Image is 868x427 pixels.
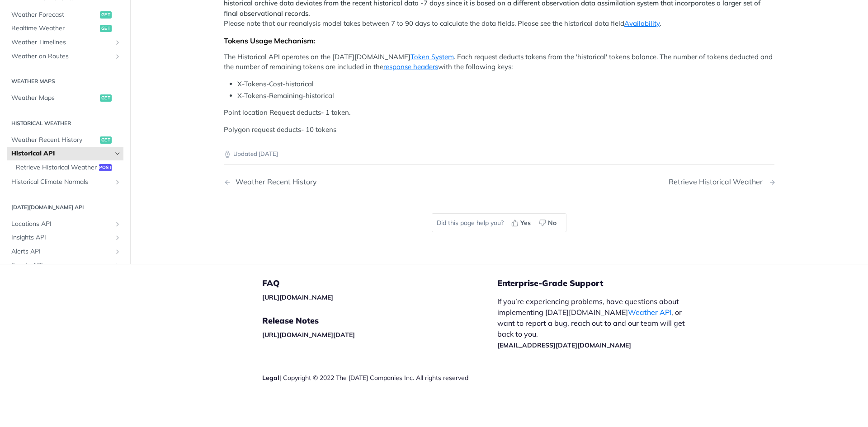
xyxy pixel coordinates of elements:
span: get [100,94,112,102]
p: Polygon request deducts- 10 tokens [224,125,774,135]
span: Weather Maps [11,94,98,103]
span: Locations API [11,220,112,229]
li: X-Tokens-Cost-historical [237,79,774,89]
span: get [100,25,112,33]
span: get [100,136,112,144]
span: Weather Forecast [11,10,98,19]
span: Weather Timelines [11,38,112,47]
a: Insights APIShow subpages for Insights API [7,231,123,245]
span: No [548,218,557,228]
a: Historical APIHide subpages for Historical API [7,147,123,160]
button: No [536,216,561,230]
p: The Historical API operates on the [DATE][DOMAIN_NAME] . Each request deducts tokens from the 'hi... [224,52,774,72]
div: Tokens Usage Mechanism: [224,36,774,45]
span: Alerts API [11,247,112,256]
h2: Weather Maps [7,77,123,85]
span: Insights API [11,234,112,243]
button: Show subpages for Events API [114,262,121,269]
a: Weather on RoutesShow subpages for Weather on Routes [7,50,123,63]
button: Yes [508,216,536,230]
div: Did this page help you? [432,213,566,232]
p: Point location Request deducts- 1 token. [224,108,774,118]
button: Show subpages for Locations API [114,221,121,228]
h5: Release Notes [262,315,497,326]
span: Weather Recent History [11,136,98,145]
a: Locations APIShow subpages for Locations API [7,217,123,231]
a: [URL][DOMAIN_NAME] [262,293,333,301]
span: Historical Climate Normals [11,178,112,187]
button: Show subpages for Weather Timelines [114,39,121,46]
a: Weather TimelinesShow subpages for Weather Timelines [7,36,123,49]
nav: Pagination Controls [224,169,774,195]
span: Realtime Weather [11,24,98,33]
a: Retrieve Historical Weatherpost [11,161,123,174]
button: Show subpages for Alerts API [114,248,121,255]
a: Weather Recent Historyget [7,133,123,147]
div: | Copyright © 2022 The [DATE] Companies Inc. All rights reserved [262,373,497,382]
a: Historical Climate NormalsShow subpages for Historical Climate Normals [7,175,123,189]
li: X-Tokens-Remaining-historical [237,91,774,101]
div: Weather Recent History [231,178,317,186]
a: Weather API [628,308,671,317]
a: Realtime Weatherget [7,22,123,36]
a: Previous Page: Weather Recent History [224,178,460,186]
span: Historical API [11,149,112,158]
a: Token System [410,52,454,61]
a: Availability [624,19,660,28]
span: post [99,164,112,171]
span: Events API [11,261,112,270]
a: [URL][DOMAIN_NAME][DATE] [262,331,355,339]
span: get [100,11,112,19]
button: Hide subpages for Historical API [114,150,121,157]
span: Weather on Routes [11,52,112,61]
a: Weather Mapsget [7,91,123,105]
a: response headers [383,62,438,71]
a: Next Page: Retrieve Historical Weather [669,178,774,186]
div: Retrieve Historical Weather [669,178,767,186]
a: Events APIShow subpages for Events API [7,259,123,272]
a: Legal [262,374,279,382]
button: Show subpages for Weather on Routes [114,53,121,60]
p: If you’re experiencing problems, have questions about implementing [DATE][DOMAIN_NAME] , or want ... [497,296,694,350]
h2: [DATE][DOMAIN_NAME] API [7,203,123,211]
h2: Historical Weather [7,119,123,127]
h5: FAQ [262,278,497,289]
button: Show subpages for Historical Climate Normals [114,178,121,186]
button: Show subpages for Insights API [114,235,121,242]
h5: Enterprise-Grade Support [497,278,709,289]
a: Alerts APIShow subpages for Alerts API [7,245,123,258]
a: Weather Forecastget [7,8,123,22]
a: [EMAIL_ADDRESS][DATE][DOMAIN_NAME] [497,341,631,349]
span: Retrieve Historical Weather [16,163,97,172]
span: Yes [520,218,531,228]
p: Updated [DATE] [224,150,774,159]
